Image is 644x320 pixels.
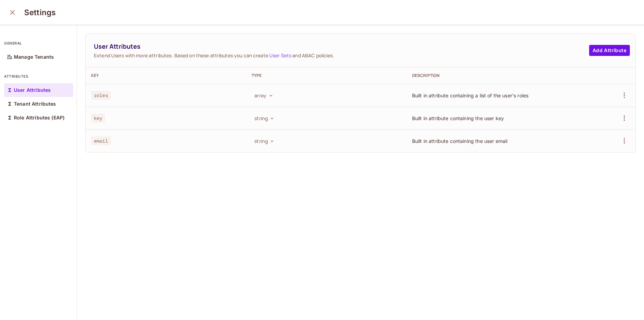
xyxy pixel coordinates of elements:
button: string [252,135,276,146]
p: Manage Tenants [14,54,54,60]
p: Role Attributes (EAP) [14,115,65,120]
span: email [91,136,111,145]
span: User Attributes [94,42,589,51]
div: Type [252,73,401,78]
button: string [252,113,276,124]
button: array [252,90,275,101]
span: Built in attribute containing the user key [412,115,504,121]
span: roles [91,91,111,100]
span: Extend Users with more attributes. Based on these attributes you can create and ABAC policies. [94,52,589,59]
p: attributes [4,74,73,79]
div: Key [91,73,241,78]
h3: Settings [24,8,56,17]
span: Built in attribute containing the user email [412,138,508,144]
p: User Attributes [14,87,51,93]
span: key [91,114,105,123]
div: Description [412,73,562,78]
p: Tenant Attributes [14,101,56,107]
a: User Sets [269,52,291,59]
p: general [4,40,73,46]
button: close [6,6,19,19]
span: Built in attribute containing a list of the user's roles [412,93,528,98]
button: Add Attribute [589,45,630,56]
